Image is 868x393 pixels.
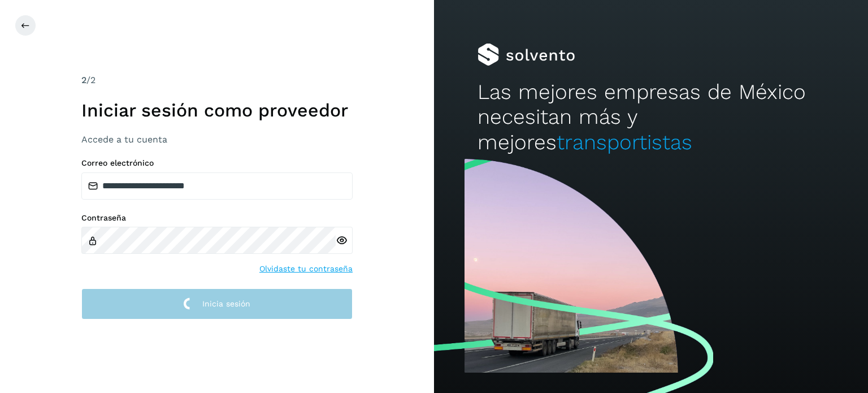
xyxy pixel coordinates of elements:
span: 2 [81,75,86,85]
label: Correo electrónico [81,158,353,168]
h2: Las mejores empresas de México necesitan más y mejores [478,80,824,155]
div: /2 [81,74,353,87]
label: Contraseña [81,213,353,223]
span: transportistas [557,130,692,154]
h1: Iniciar sesión como proveedor [81,100,353,121]
button: Inicia sesión [81,288,353,319]
h3: Accede a tu cuenta [81,134,353,145]
span: Inicia sesión [202,300,250,308]
a: Olvidaste tu contraseña [259,263,353,275]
